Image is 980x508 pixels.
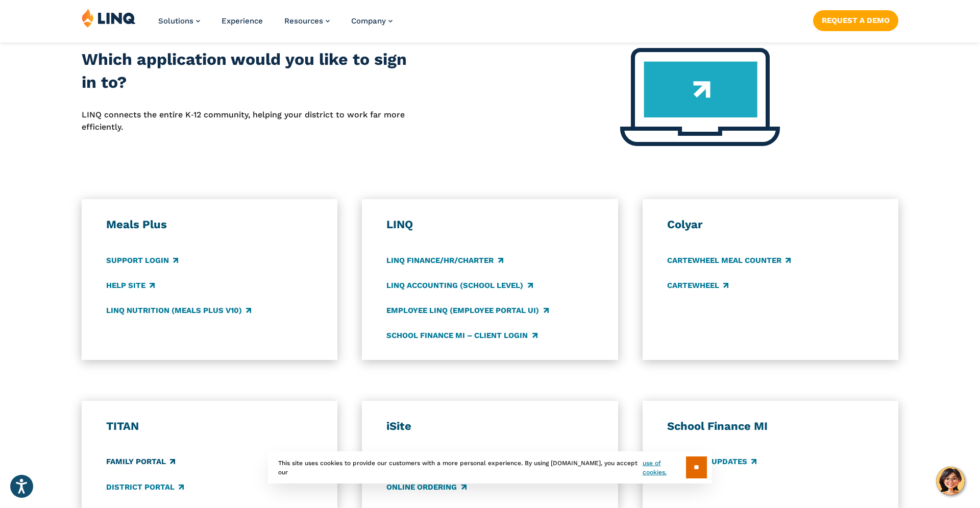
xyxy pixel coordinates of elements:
[82,48,408,94] h2: Which application would you like to sign in to?
[667,280,728,291] a: CARTEWHEEL
[106,305,251,316] a: LINQ Nutrition (Meals Plus v10)
[386,280,532,291] a: LINQ Accounting (school level)
[351,16,386,26] span: Company
[667,217,874,232] h3: Colyar
[386,255,503,266] a: LINQ Finance/HR/Charter
[386,330,537,341] a: School Finance MI – Client Login
[106,255,178,266] a: Support Login
[351,16,393,26] a: Company
[936,467,965,495] button: Hello, have a question? Let’s chat.
[106,456,175,468] a: Family Portal
[106,217,313,232] h3: Meals Plus
[813,10,898,31] a: Request a Demo
[386,305,548,316] a: Employee LINQ (Employee Portal UI)
[268,451,712,483] div: This site uses cookies to provide our customers with a more personal experience. By using [DOMAIN...
[158,16,193,26] span: Solutions
[667,419,874,433] h3: School Finance MI
[106,419,313,433] h3: TITAN
[158,16,200,26] a: Solutions
[284,16,323,26] span: Resources
[284,16,330,26] a: Resources
[82,8,136,28] img: LINQ | K‑12 Software
[386,217,593,232] h3: LINQ
[643,458,686,477] a: use of cookies.
[222,16,263,26] a: Experience
[667,255,791,266] a: CARTEWHEEL Meal Counter
[158,8,393,42] nav: Primary Navigation
[813,8,898,31] nav: Button Navigation
[106,280,155,291] a: Help Site
[82,109,408,134] p: LINQ connects the entire K‑12 community, helping your district to work far more efficiently.
[386,419,593,433] h3: iSite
